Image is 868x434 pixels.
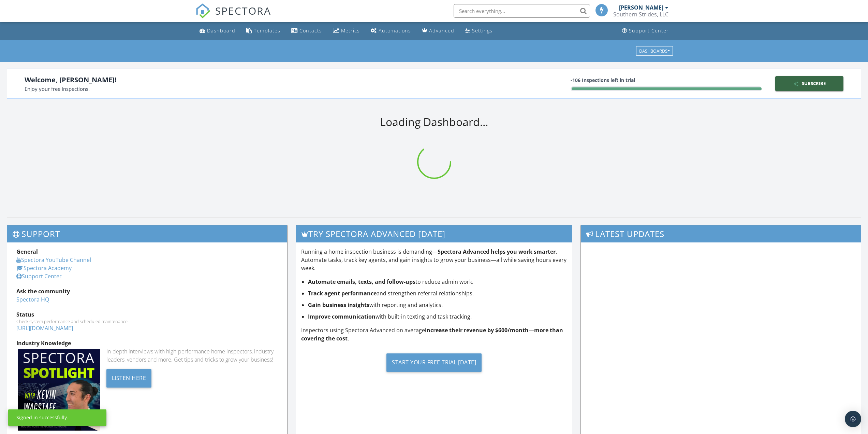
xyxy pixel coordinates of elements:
[299,27,322,34] div: Contacts
[581,225,861,242] h3: Latest Updates
[106,369,152,388] div: Listen Here
[472,27,492,34] div: Settings
[793,81,802,86] img: icon-sparkles-377fab4bbd7c819a5895.svg
[308,278,415,285] strong: Automate emails, texts, and follow-ups
[301,326,567,342] p: Inspectors using Spectora Advanced on average .
[619,4,663,11] div: [PERSON_NAME]
[845,411,861,427] div: Open Intercom Messenger
[379,27,411,34] div: Automations
[308,301,369,309] strong: Gain business insights
[419,25,457,37] a: Advanced
[16,264,72,272] a: Spectora Academy
[636,46,673,56] button: Dashboards
[244,25,283,37] a: Templates
[571,76,762,84] div: -106 Inspections left in trial
[207,27,235,34] div: Dashboard
[195,3,210,18] img: The Best Home Inspection Software - Spectora
[197,25,238,37] a: Dashboard
[16,272,62,280] a: Support Center
[195,9,271,24] a: SPECTORA
[16,310,278,319] div: Status
[619,25,672,37] a: Support Center
[16,319,278,324] div: Check system performance and scheduled maintenance.
[308,312,567,321] li: with built-in texting and task tracking.
[16,287,278,295] div: Ask the community
[308,301,567,309] li: with reporting and analytics.
[639,48,670,53] div: Dashboards
[254,27,280,34] div: Templates
[368,25,414,37] a: Automations (Basic)
[16,414,68,421] div: Signed in successfully.
[301,326,563,342] strong: increase their revenue by $600/month—more than covering the cost
[16,339,278,347] div: Industry Knowledge
[16,256,91,264] a: Spectora YouTube Channel
[296,225,572,242] h3: Try spectora advanced [DATE]
[629,27,669,34] div: Support Center
[25,85,434,93] div: Enjoy your free inspections.
[25,75,434,85] div: Welcome, [PERSON_NAME]!
[308,313,376,320] strong: Improve communication
[308,290,377,297] strong: Track agent performance
[18,349,100,431] img: Spectoraspolightmain
[215,3,271,18] span: SPECTORA
[301,348,567,377] a: Start Your Free Trial [DATE]
[16,324,73,332] a: [URL][DOMAIN_NAME]
[301,248,567,272] p: Running a home inspection business is demanding— . Automate tasks, track key agents, and gain ins...
[386,353,482,372] div: Start Your Free Trial [DATE]
[289,25,325,37] a: Contacts
[454,4,590,18] input: Search everything...
[330,25,363,37] a: Metrics
[16,248,38,255] strong: General
[778,80,841,87] div: Subscribe
[308,289,567,297] li: and strengthen referral relationships.
[16,296,49,303] a: Spectora HQ
[438,248,556,255] strong: Spectora Advanced helps you work smarter
[308,278,567,286] li: to reduce admin work.
[106,374,152,381] a: Listen Here
[613,11,668,18] div: Southern Strides, LLC
[106,347,278,364] div: In-depth interviews with high-performance home inspectors, industry leaders, vendors and more. Ge...
[341,27,360,34] div: Metrics
[429,27,454,34] div: Advanced
[462,25,495,37] a: Settings
[7,225,287,242] h3: Support
[775,76,843,91] a: Subscribe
